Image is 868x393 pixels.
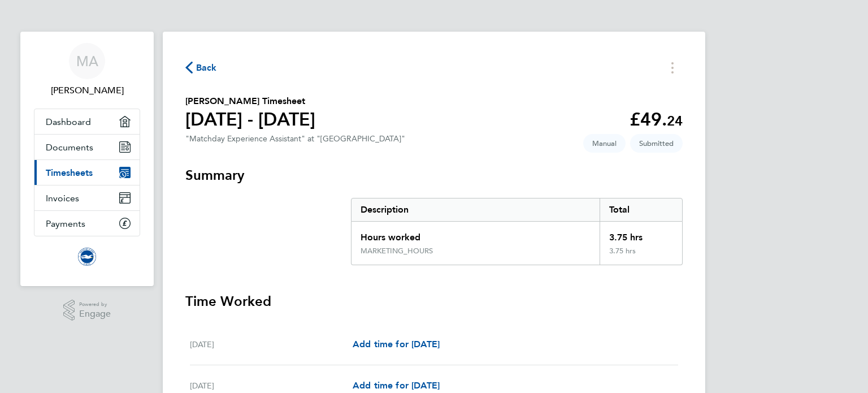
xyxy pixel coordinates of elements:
h3: Time Worked [185,292,683,310]
div: 3.75 hrs [600,247,682,265]
span: Add time for [DATE] [353,380,440,391]
span: Dashboard [46,116,91,127]
span: This timesheet was manually created. [583,134,626,153]
span: Payments [46,218,85,229]
app-decimal: £49. [630,109,683,130]
span: Powered by [79,300,111,309]
h2: [PERSON_NAME] Timesheet [185,94,315,108]
div: Total [600,198,682,221]
span: Documents [46,142,93,153]
span: This timesheet is Submitted. [630,134,683,153]
a: MA[PERSON_NAME] [34,43,140,97]
div: 3.75 hrs [600,222,682,247]
nav: Main navigation [20,32,154,286]
span: 24 [667,113,683,129]
span: MA [76,54,98,68]
div: Summary [351,198,683,265]
div: [DATE] [190,338,353,351]
button: Back [185,61,217,75]
a: Add time for [DATE] [353,338,440,351]
a: Go to home page [34,248,140,266]
div: [DATE] [190,379,353,392]
span: Marcel Adamkiewicz [34,84,140,97]
span: Add time for [DATE] [353,339,440,349]
div: "Matchday Experience Assistant" at "[GEOGRAPHIC_DATA]" [185,134,405,144]
h1: [DATE] - [DATE] [185,108,315,131]
span: Timesheets [46,167,93,178]
a: Payments [34,211,140,236]
a: Add time for [DATE] [353,379,440,392]
div: Hours worked [351,222,600,247]
span: Back [196,61,217,75]
a: Invoices [34,185,140,210]
span: Engage [79,309,111,319]
a: Documents [34,135,140,159]
span: Invoices [46,193,79,204]
a: Powered byEngage [63,300,111,321]
div: Description [351,198,600,221]
a: Dashboard [34,109,140,134]
button: Timesheets Menu [662,59,683,76]
div: MARKETING_HOURS [361,247,433,256]
img: brightonandhovealbion-logo-retina.png [78,248,96,266]
h3: Summary [185,166,683,184]
a: Timesheets [34,160,140,185]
